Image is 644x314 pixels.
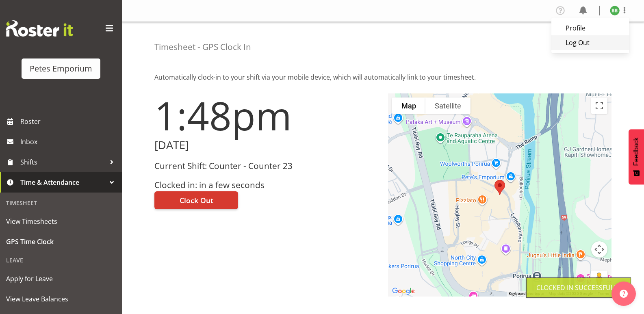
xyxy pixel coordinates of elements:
[20,115,118,128] span: Roster
[20,136,118,148] span: Inbox
[154,191,238,209] button: Clock Out
[2,269,120,289] a: Apply for Leave
[392,97,425,114] button: Show street map
[629,129,644,184] button: Feedback - Show survey
[390,286,417,297] a: Open this area in Google Maps (opens a new window)
[509,291,544,297] button: Keyboard shortcuts
[154,139,378,152] h2: [DATE]
[551,35,629,50] a: Log Out
[6,236,116,248] span: GPS Time Clock
[390,286,417,297] img: Google
[2,195,120,211] div: Timesheet
[620,290,628,298] img: help-xxl-2.png
[154,180,378,190] h3: Clocked in: in a few seconds
[6,293,116,305] span: View Leave Balances
[154,72,611,82] p: Automatically clock-in to your shift via your mobile device, which will automatically link to you...
[6,20,73,37] img: Rosterit website logo
[6,273,116,285] span: Apply for Leave
[591,271,607,287] button: Drag Pegman onto the map to open Street View
[633,137,640,166] span: Feedback
[2,289,120,309] a: View Leave Balances
[551,21,629,35] a: Profile
[2,232,120,252] a: GPS Time Clock
[610,6,620,15] img: beena-bist9974.jpg
[154,93,378,137] h1: 1:48pm
[180,195,213,206] span: Clock Out
[425,97,471,114] button: Show satellite imagery
[591,97,607,114] button: Toggle fullscreen view
[154,42,251,52] h4: Timesheet - GPS Clock In
[154,161,378,171] h3: Current Shift: Counter - Counter 23
[30,63,92,75] div: Petes Emporium
[536,283,621,292] div: Clocked in Successfully
[2,252,120,269] div: Leave
[591,241,607,258] button: Map camera controls
[2,211,120,232] a: View Timesheets
[20,156,106,168] span: Shifts
[6,215,116,227] span: View Timesheets
[20,176,106,188] span: Time & Attendance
